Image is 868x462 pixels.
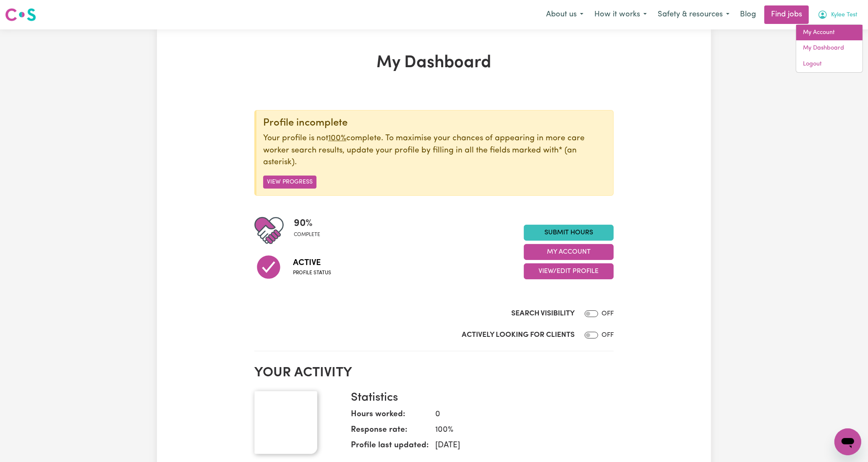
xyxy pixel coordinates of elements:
label: Actively Looking for Clients [462,330,575,341]
div: My Account [796,24,863,73]
button: About us [541,6,589,24]
a: My Account [796,25,863,41]
img: Careseekers logo [5,7,36,22]
a: Find jobs [764,5,809,24]
span: OFF [601,332,614,339]
a: Careseekers logo [5,5,36,24]
span: 90 % [294,216,320,231]
iframe: Button to launch messaging window, conversation in progress [834,428,861,455]
img: Your profile picture [254,391,317,454]
button: My Account [812,6,863,24]
label: Search Visibility [511,308,575,319]
a: Submit Hours [524,225,614,241]
button: View/Edit Profile [524,263,614,279]
a: My Dashboard [796,40,863,56]
div: Profile completeness: 90% [294,216,327,245]
dd: 100 % [429,424,607,436]
dd: 0 [429,409,607,421]
div: Profile incomplete [263,117,607,129]
dt: Response rate: [351,424,429,440]
p: Your profile is not complete. To maximise your chances of appearing in more care worker search re... [263,133,607,169]
a: Logout [796,56,863,72]
button: Safety & resources [652,6,735,24]
dt: Profile last updated: [351,440,429,455]
u: 100% [328,134,346,142]
a: Blog [735,5,761,24]
h3: Statistics [351,391,607,405]
span: OFF [601,310,614,317]
button: View Progress [263,176,316,189]
dd: [DATE] [429,440,607,452]
dt: Hours worked: [351,409,429,424]
span: Kylee Test [831,10,858,20]
h1: My Dashboard [254,53,614,73]
span: Profile status [293,269,331,277]
button: My Account [524,244,614,260]
h2: Your activity [254,365,614,381]
span: Active [293,257,331,269]
span: complete [294,231,320,239]
button: How it works [589,6,652,24]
